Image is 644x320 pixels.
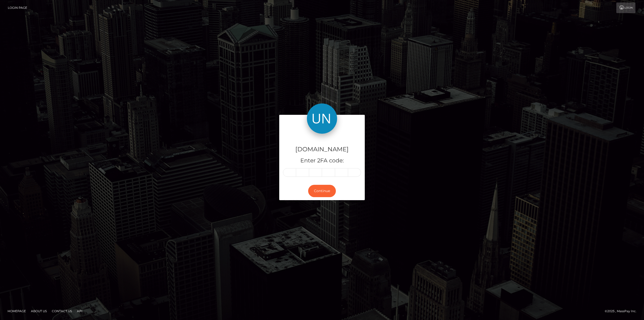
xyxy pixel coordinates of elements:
[616,3,635,13] a: Login
[307,103,337,134] img: Unlockt.me
[29,307,49,315] a: About Us
[283,145,361,154] h4: [DOMAIN_NAME]
[6,307,28,315] a: Homepage
[283,157,361,165] h5: Enter 2FA code:
[75,307,85,315] a: API
[8,3,27,13] a: Login Page
[308,185,336,197] button: Continue
[605,308,640,314] div: © 2025 , MassPay Inc.
[50,307,74,315] a: Contact Us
